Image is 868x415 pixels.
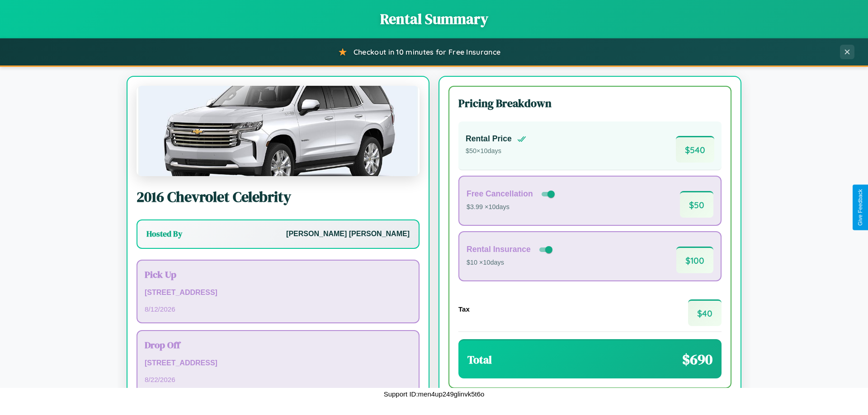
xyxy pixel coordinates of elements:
[857,189,863,226] div: Give Feedback
[467,257,554,269] p: $10 × 10 days
[467,352,492,367] h3: Total
[354,47,500,56] span: Checkout in 10 minutes for Free Insurance
[467,201,557,213] p: $3.99 × 10 days
[145,357,411,370] p: [STREET_ADDRESS]
[145,303,411,315] p: 8 / 12 / 2026
[466,134,512,144] h4: Rental Price
[137,187,420,207] h2: 2016 Chevrolet Celebrity
[467,245,531,254] h4: Rental Insurance
[458,305,470,313] h4: Tax
[676,136,714,163] span: $ 540
[467,189,533,199] h4: Free Cancellation
[9,9,859,29] h1: Rental Summary
[145,286,411,299] p: [STREET_ADDRESS]
[458,96,722,111] h3: Pricing Breakdown
[146,228,182,239] h3: Hosted By
[145,338,411,351] h3: Drop Off
[676,247,713,273] span: $ 100
[680,191,713,218] span: $ 50
[682,350,712,369] span: $ 690
[466,145,526,157] p: $ 50 × 10 days
[688,299,722,326] span: $ 40
[384,388,485,400] p: Support ID: men4up249glinvk5t6o
[145,373,411,386] p: 8 / 22 / 2026
[286,228,410,241] p: [PERSON_NAME] [PERSON_NAME]
[145,268,411,281] h3: Pick Up
[137,86,420,176] img: Chevrolet Celebrity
